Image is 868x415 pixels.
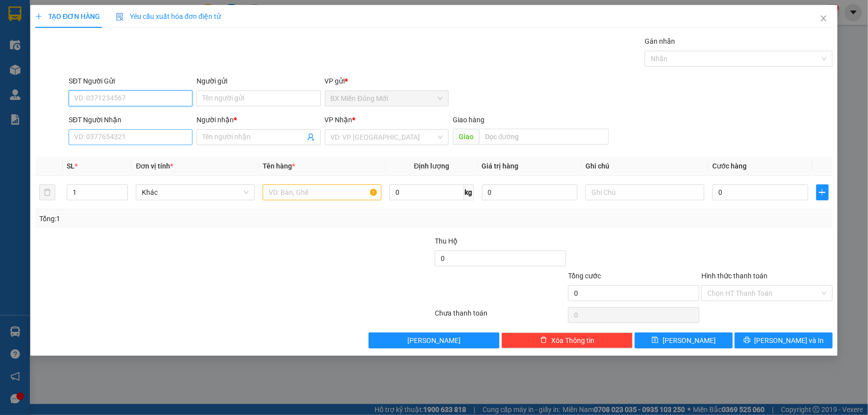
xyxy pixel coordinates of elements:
button: Close [810,5,838,33]
span: BX Miền Đông Mới [331,91,443,106]
span: VP Nhận [325,116,353,124]
span: user-add [307,133,315,141]
div: THẮNG - 0947480581 [28,29,144,43]
div: Nhận : [5,29,28,42]
span: Định lượng [414,162,449,170]
button: save[PERSON_NAME] [635,332,733,348]
span: plus [817,188,828,196]
input: Ghi Chú [585,184,704,200]
button: printer[PERSON_NAME] và In [735,332,833,348]
div: VP Trạm Đá Bạc [28,44,144,59]
span: [PERSON_NAME] và In [755,335,824,346]
span: [PERSON_NAME] [663,335,716,346]
span: Khác [142,185,249,200]
span: Xóa Thông tin [551,335,594,346]
th: Ghi chú [581,157,708,176]
button: [PERSON_NAME] [369,332,500,348]
button: plus [816,184,829,200]
span: printer [744,336,751,344]
div: VP BX Miền Đông Mới [28,10,144,25]
div: [PERSON_NAME]: CO SÁNG [5,63,144,76]
span: Thu Hộ [435,237,458,245]
div: Người nhận [196,114,320,125]
span: close [820,14,828,22]
span: SL [67,162,75,170]
div: VP gửi [325,76,449,86]
button: deleteXóa Thông tin [501,332,633,348]
span: Đơn vị tính [136,162,173,170]
label: Gán nhãn [645,37,675,45]
span: Giá trị hàng [482,162,519,170]
span: Yêu cầu xuất hóa đơn điện tử [116,12,221,20]
span: Giao [453,129,479,145]
div: Chưa thanh toán [434,308,568,325]
span: Giao hàng [453,116,484,124]
span: Tổng cước [568,272,601,280]
input: VD: Bàn, Ghế [263,184,382,200]
label: Hình thức thanh toán [701,272,768,280]
span: plus [35,13,42,20]
span: Tên hàng [263,162,295,170]
span: save [652,336,659,344]
button: delete [39,184,55,200]
span: [PERSON_NAME] [407,335,461,346]
img: icon [116,13,124,21]
div: SĐT Người Gửi [69,76,193,86]
span: delete [540,336,547,344]
span: Cước hàng [712,162,747,170]
span: TẠO ĐƠN HÀNG [35,12,100,20]
div: SĐT Người Nhận [69,114,193,125]
div: Người gửi [196,76,320,86]
span: kg [464,184,474,200]
input: 0 [482,184,578,200]
div: Tổng: 1 [39,213,335,224]
input: Dọc đường [479,129,609,145]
